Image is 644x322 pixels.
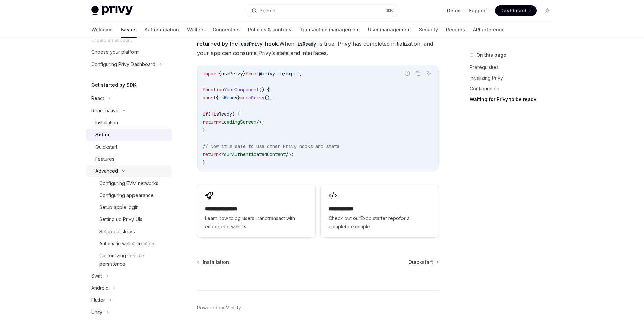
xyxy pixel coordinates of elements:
[500,7,526,14] span: Dashboard
[91,22,113,38] a: Welcome
[473,22,505,38] a: API reference
[86,117,172,129] a: Installation
[99,252,168,268] div: Customizing session persistence
[86,129,172,141] a: Setup
[208,111,211,117] span: (
[470,94,558,105] a: Waiting for Privy to be ready
[219,119,221,125] span: <
[414,69,422,78] button: Copy the contents from the code block
[238,40,265,48] code: usePrivy
[91,107,119,115] div: React native
[360,215,399,221] a: Expo starter repo
[203,159,205,165] span: }
[121,22,137,38] a: Basics
[221,71,243,77] span: usePrivy
[95,143,117,151] div: Quickstart
[86,58,172,70] button: Configuring Privy Dashboard
[294,40,319,48] code: isReady
[386,8,393,13] span: ⌘ K
[86,177,172,189] a: Configuring EVM networks
[86,153,172,165] a: Features
[91,60,155,68] div: Configuring Privy Dashboard
[256,71,299,77] span: '@privy-io/expo'
[246,71,256,77] span: from
[232,111,240,117] span: ) {
[91,81,137,89] h5: Get started by SDK
[542,5,553,16] button: Toggle dark mode
[256,119,262,125] span: />
[221,119,256,125] span: LoadingScreen
[329,214,431,231] span: Check out our for a complete example
[262,119,264,125] span: ;
[197,304,241,311] a: Powered by Mintlify
[243,71,246,77] span: }
[203,259,229,266] span: Installation
[469,7,487,14] a: Support
[408,259,438,266] a: Quickstart
[300,22,360,38] a: Transaction management
[197,30,439,58] span: To determine whether the Privy SDK has fully initialized, When is true, Privy has completed initi...
[99,203,139,211] div: Setup apple login
[203,143,339,149] span: // Now it's safe to use other Privy hooks and state
[95,167,118,175] div: Advanced
[408,259,433,266] span: Quickstart
[86,282,172,294] button: Android
[446,22,465,38] a: Recipes
[91,308,102,316] div: Unity
[203,119,219,125] span: return
[247,5,397,17] button: Search...⌘K
[243,95,264,101] span: usePrivy
[470,62,558,73] a: Prerequisites
[219,95,237,101] span: isReady
[86,165,172,177] button: Advanced
[240,95,243,101] span: =
[403,69,412,78] button: Report incorrect code
[264,95,272,101] span: ();
[95,131,109,139] div: Setup
[368,22,411,38] a: User management
[203,71,219,77] span: import
[234,215,259,221] a: log users in
[299,71,302,77] span: ;
[224,87,259,93] span: YourComponent
[447,7,461,14] a: Demo
[203,95,216,101] span: const
[248,22,291,38] a: Policies & controls
[91,48,140,56] div: Choose your platform
[145,22,179,38] a: Authentication
[424,69,433,78] button: Ask AI
[419,22,438,38] a: Security
[86,189,172,201] a: Configuring appearance
[95,119,118,127] div: Installation
[86,238,172,250] a: Automatic wallet creation
[259,87,270,93] span: () {
[197,185,315,237] a: **** **** **** *Learn how tolog users inandtransact with embedded wallets
[211,111,213,117] span: !
[86,213,172,226] a: Setting up Privy UIs
[219,71,221,77] span: {
[91,284,109,292] div: Android
[91,272,102,280] div: Swift
[86,46,172,58] a: Choose your platform
[203,87,224,93] span: function
[86,201,172,213] a: Setup apple login
[205,214,307,231] span: Learn how to and
[321,185,439,237] a: **** **** **Check out ourExpo starter repofor a complete example
[86,105,172,117] button: React native
[99,191,154,199] div: Configuring appearance
[86,270,172,282] button: Swift
[86,250,172,270] a: Customizing session persistence
[203,111,208,117] span: if
[213,22,240,38] a: Connectors
[221,151,286,157] span: YourAuthenticatedContent
[219,151,221,157] span: <
[86,141,172,153] a: Quickstart
[86,294,172,306] button: Flutter
[86,92,172,105] button: React
[91,296,105,304] div: Flutter
[203,151,219,157] span: return
[495,5,537,16] a: Dashboard
[86,226,172,238] a: Setup passkeys
[91,6,133,15] img: light logo
[95,155,114,163] div: Features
